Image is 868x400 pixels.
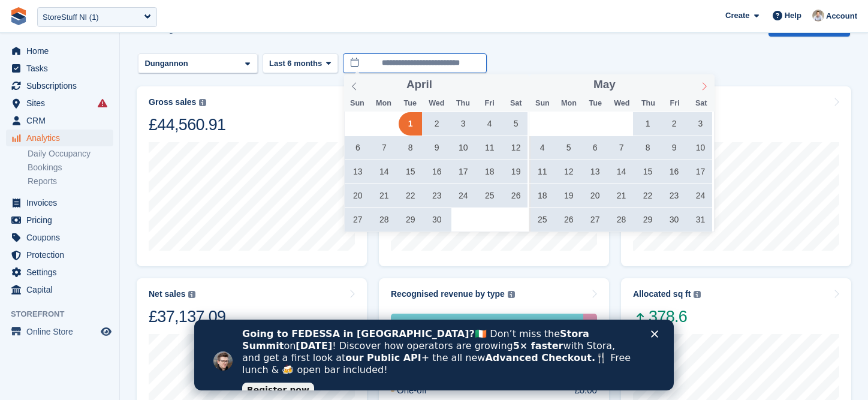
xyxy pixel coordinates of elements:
[633,306,701,327] span: 378.6
[399,136,422,160] span: April 8, 2025
[662,100,688,107] span: Fri
[583,208,607,231] span: May 27, 2025
[608,100,635,107] span: Wed
[26,130,98,146] span: Analytics
[636,208,659,231] span: May 29, 2025
[26,194,98,211] span: Invoices
[432,79,470,91] input: Year
[28,148,113,160] a: Daily Occupancy
[662,160,686,184] span: May 16, 2025
[425,112,448,136] span: April 2, 2025
[406,79,432,91] span: April
[6,323,113,340] a: menu
[149,289,185,299] div: Net sales
[694,291,701,298] img: icon-info-grey-7440780725fd019a000dd9b08b2336e03edf1995a4989e88bcd33f0948082b44.svg
[26,246,98,263] span: Protection
[10,7,28,25] img: stora-icon-8386f47178a22dfd0bd8f6a31ec36ba5ce8667c1dd55bd0f319d3a0aa187defe.svg
[504,112,528,136] span: April 5, 2025
[451,184,475,207] span: April 24, 2025
[478,112,501,136] span: April 4, 2025
[478,136,501,160] span: April 11, 2025
[662,184,686,207] span: May 23, 2025
[263,53,338,73] button: Last 6 months
[662,112,686,136] span: May 2, 2025
[346,136,369,160] span: April 6, 2025
[6,95,113,112] a: menu
[503,100,529,107] span: Sat
[504,160,528,184] span: April 19, 2025
[583,184,607,207] span: May 20, 2025
[812,10,824,22] img: Gavin Shields
[6,43,113,59] a: menu
[557,208,580,231] span: May 26, 2025
[636,112,659,136] span: May 1, 2025
[425,208,448,231] span: April 30, 2025
[6,246,113,263] a: menu
[188,291,195,298] img: icon-info-grey-7440780725fd019a000dd9b08b2336e03edf1995a4989e88bcd33f0948082b44.svg
[425,136,448,160] span: April 9, 2025
[399,112,422,136] span: April 1, 2025
[477,100,503,107] span: Fri
[344,100,370,107] span: Sun
[372,160,396,184] span: April 14, 2025
[391,314,583,338] div: Storage
[636,160,659,184] span: May 15, 2025
[689,184,712,207] span: May 24, 2025
[478,160,501,184] span: April 18, 2025
[26,77,98,94] span: Subscriptions
[689,160,712,184] span: May 17, 2025
[372,184,396,207] span: April 21, 2025
[48,63,120,77] a: Register now
[531,160,554,184] span: May 11, 2025
[6,60,113,77] a: menu
[149,306,225,327] div: £37,137.09
[689,208,712,231] span: May 31, 2025
[688,100,715,107] span: Sat
[689,136,712,160] span: May 10, 2025
[425,160,448,184] span: April 16, 2025
[6,77,113,94] a: menu
[26,60,98,77] span: Tasks
[99,324,113,339] a: Preview store
[397,100,423,107] span: Tue
[346,160,369,184] span: April 13, 2025
[6,281,113,298] a: menu
[28,162,113,173] a: Bookings
[616,79,653,91] input: Year
[199,99,206,106] img: icon-info-grey-7440780725fd019a000dd9b08b2336e03edf1995a4989e88bcd33f0948082b44.svg
[583,136,607,160] span: May 6, 2025
[478,184,501,207] span: April 25, 2025
[635,100,661,107] span: Thu
[593,79,616,91] span: May
[399,208,422,231] span: April 29, 2025
[26,43,98,59] span: Home
[194,320,674,390] iframe: Intercom live chat banner
[583,314,597,338] div: Protection
[269,58,322,70] span: Last 6 months
[529,100,556,107] span: Sun
[610,136,633,160] span: May 7, 2025
[531,136,554,160] span: May 4, 2025
[346,184,369,207] span: April 20, 2025
[689,112,712,136] span: May 3, 2025
[26,112,98,129] span: CRM
[451,136,475,160] span: April 10, 2025
[826,10,857,22] span: Account
[504,136,528,160] span: April 12, 2025
[11,308,119,320] span: Storefront
[6,130,113,146] a: menu
[557,160,580,184] span: May 12, 2025
[557,136,580,160] span: May 5, 2025
[370,100,397,107] span: Mon
[6,194,113,211] a: menu
[610,184,633,207] span: May 21, 2025
[346,208,369,231] span: April 27, 2025
[610,160,633,184] span: May 14, 2025
[391,289,505,299] div: Recognised revenue by type
[508,291,515,298] img: icon-info-grey-7440780725fd019a000dd9b08b2336e03edf1995a4989e88bcd33f0948082b44.svg
[450,100,476,107] span: Thu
